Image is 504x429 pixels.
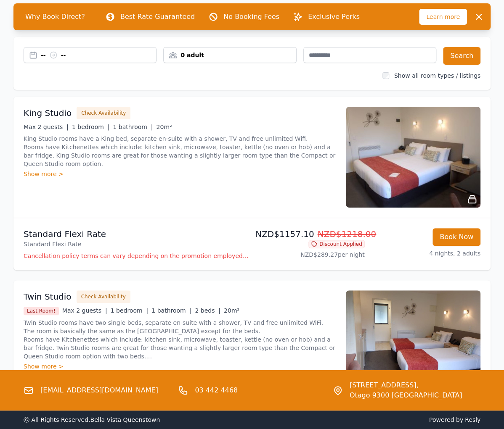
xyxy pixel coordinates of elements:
[350,380,462,390] span: [STREET_ADDRESS],
[350,390,462,400] span: Otago 9300 [GEOGRAPHIC_DATA]
[24,416,160,423] span: ⓒ All Rights Reserved. Bella Vista Queenstown
[164,51,296,59] div: 0 adult
[111,307,149,314] span: 1 bedroom |
[24,291,72,303] h3: Twin Studio
[24,252,249,260] p: Cancellation policy terms can vary depending on the promotion employed and the time of stay of th...
[24,240,249,248] p: Standard Flexi Rate
[24,134,336,168] p: King Studio rooms have a King bed, separate en-suite with a shower, TV and free unlimited Wifi. R...
[113,124,153,130] span: 1 bathroom |
[308,240,365,248] span: Discount Applied
[24,307,59,315] span: Last Room!
[156,124,172,130] span: 20m²
[195,307,220,314] span: 2 beds |
[24,362,336,371] div: Show more >
[419,9,467,25] span: Learn more
[151,307,191,314] span: 1 bathroom |
[224,307,239,314] span: 20m²
[72,124,110,130] span: 1 bedroom |
[223,12,279,22] p: No Booking Fees
[394,72,480,79] label: Show all room types / listings
[432,228,480,246] button: Book Now
[195,385,238,395] a: 03 442 4468
[255,250,365,259] p: NZD$289.27 per night
[308,12,360,22] p: Exclusive Perks
[24,107,72,119] h3: King Studio
[255,416,480,424] span: Powered by
[62,307,107,314] span: Max 2 guests |
[24,318,336,361] p: Twin Studio rooms have two single beds, separate en-suite with a shower, TV and free unlimited Wi...
[120,12,195,22] p: Best Rate Guaranteed
[443,47,480,65] button: Search
[77,107,130,119] button: Check Availability
[24,124,69,130] span: Max 2 guests |
[41,51,156,59] div: -- --
[24,170,336,178] div: Show more >
[77,290,130,303] button: Check Availability
[318,229,377,239] span: NZD$1218.00
[40,385,158,395] a: [EMAIL_ADDRESS][DOMAIN_NAME]
[371,249,481,258] p: 4 nights, 2 adults
[255,228,365,240] p: NZD$1157.10
[465,416,480,423] a: Resly
[19,8,92,25] span: Why Book Direct?
[24,228,249,240] p: Standard Flexi Rate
